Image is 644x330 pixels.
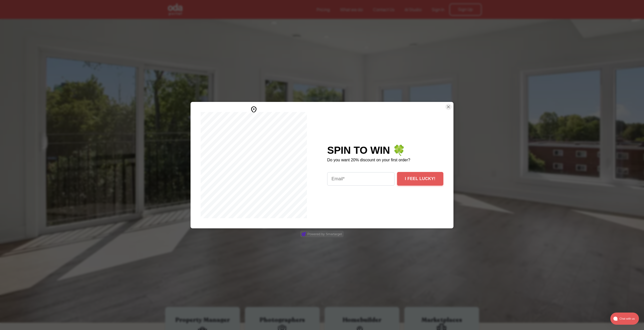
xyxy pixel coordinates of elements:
[445,104,452,110] button: Close Smartarget Popup
[446,104,451,110] img: Close Button Icon
[397,172,443,186] button: I FEEL LUCKY!
[617,316,636,321] span: Chat with us
[327,157,443,163] p: Do you want 20% discount on your first order?
[250,106,258,114] img: svg+xml;charset=utf-8,%0A%3Csvg%20xmlns%3D%22http%3A%2F%2Fwww.w3.org%2F2000%2Fsvg%22%20height%3D%...
[327,144,443,156] div: SPIN TO WIN 🍀
[327,172,394,185] input: Email*
[610,313,639,325] button: atlas-launcher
